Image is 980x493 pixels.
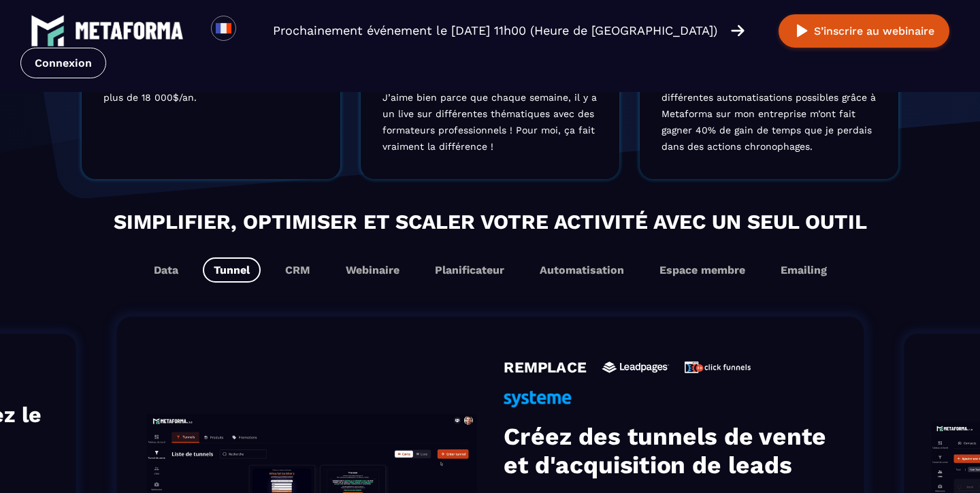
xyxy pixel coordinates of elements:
img: arrow-right [731,23,745,38]
button: S’inscrire au webinaire [779,14,949,48]
img: icon [684,361,751,374]
button: Automatisation [529,257,635,283]
img: fr [215,20,232,37]
button: Emailing [770,257,838,283]
h2: Simplifier, optimiser et scaler votre activité avec un seul outil [14,206,966,237]
h3: Créez des tunnels de vente et d'acquisition de leads [504,422,834,479]
img: icon [504,391,571,407]
button: Webinaire [335,257,410,283]
button: Data [143,257,189,283]
button: Tunnel [203,257,261,283]
input: Search for option [248,22,258,39]
div: Search for option [236,16,269,46]
button: Planificateur [424,257,515,283]
h4: REMPLACE [504,358,587,376]
a: Connexion [20,48,106,78]
img: play [794,22,811,39]
button: CRM [274,257,321,283]
button: Espace membre [649,257,756,283]
img: icon [602,362,669,373]
img: logo [75,22,184,39]
p: Prochainement événement le [DATE] 11h00 (Heure de [GEOGRAPHIC_DATA]) [273,21,717,40]
img: logo [31,14,65,48]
